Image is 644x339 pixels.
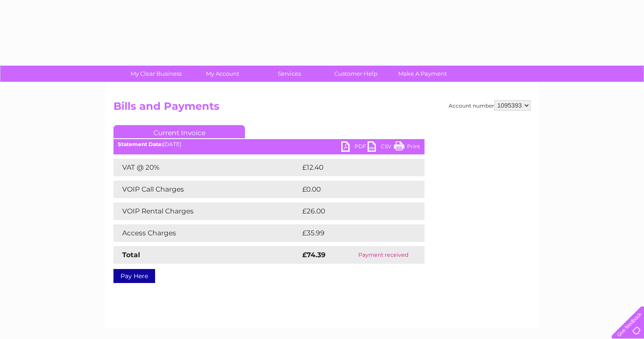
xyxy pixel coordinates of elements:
a: Pay Here [113,269,155,283]
td: £35.99 [300,224,407,242]
td: Access Charges [113,224,300,242]
a: PDF [341,141,368,154]
h2: Bills and Payments [113,100,531,117]
td: VOIP Call Charges [113,181,300,198]
td: £26.00 [300,203,407,220]
a: Make A Payment [386,66,459,82]
td: Payment received [342,246,425,264]
strong: £74.39 [302,251,326,259]
div: [DATE] [113,141,425,147]
a: Current Invoice [113,125,245,138]
b: Statement Date: [118,141,163,147]
a: Customer Help [320,66,392,82]
a: Print [394,141,420,154]
td: VOIP Rental Charges [113,203,300,220]
td: £0.00 [300,181,404,198]
a: Services [253,66,326,82]
a: CSV [368,141,394,154]
td: VAT @ 20% [113,159,300,176]
a: My Account [187,66,259,82]
td: £12.40 [300,159,406,176]
strong: Total [122,251,140,259]
a: My Clear Business [120,66,192,82]
div: Account number [449,100,531,111]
